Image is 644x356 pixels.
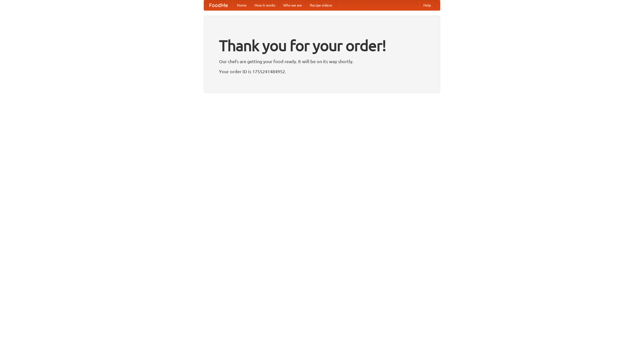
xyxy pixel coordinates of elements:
a: Who we are [279,0,306,10]
p: Our chefs are getting your food ready. It will be on its way shortly. [219,58,425,65]
a: Help [419,0,435,10]
a: Home [233,0,251,10]
a: FoodMe [204,0,233,10]
h1: Thank you for your order! [219,33,425,58]
a: Recipe videos [306,0,336,10]
p: Your order ID is 1755241484952. [219,68,425,75]
a: How it works [251,0,279,10]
